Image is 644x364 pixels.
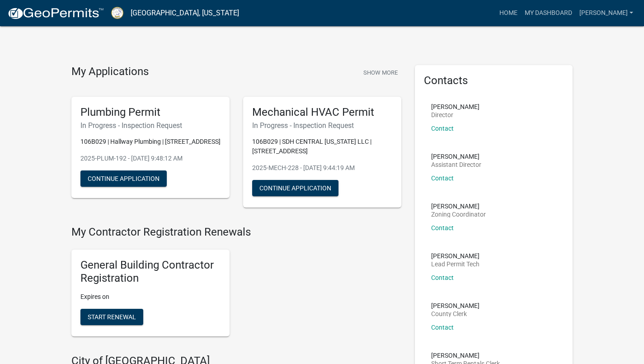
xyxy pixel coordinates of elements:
[252,121,392,130] h6: In Progress - Inspection Request
[88,313,136,320] span: Start Renewal
[431,253,479,259] p: [PERSON_NAME]
[252,180,338,196] button: Continue Application
[80,292,221,302] p: Expires on
[431,352,500,359] p: [PERSON_NAME]
[80,137,221,147] p: 106B029 | Hallway Plumbing | [STREET_ADDRESS]
[431,303,479,309] p: [PERSON_NAME]
[431,175,454,182] a: Contact
[521,5,576,22] a: My Dashboard
[80,309,143,325] button: Start Renewal
[360,65,401,80] button: Show More
[431,203,486,209] p: [PERSON_NAME]
[80,259,221,285] h5: General Building Contractor Registration
[431,324,454,331] a: Contact
[431,274,454,281] a: Contact
[252,137,392,156] p: 106B029 | SDH CENTRAL [US_STATE] LLC | [STREET_ADDRESS]
[424,74,564,87] h5: Contacts
[431,161,481,168] p: Assistant Director
[71,226,401,239] h4: My Contractor Registration Renewals
[252,163,392,173] p: 2025-MECH-228 - [DATE] 9:44:19 AM
[80,170,167,187] button: Continue Application
[80,106,221,119] h5: Plumbing Permit
[131,5,239,21] a: [GEOGRAPHIC_DATA], [US_STATE]
[80,154,221,163] p: 2025-PLUM-192 - [DATE] 9:48:12 AM
[431,125,454,132] a: Contact
[80,121,221,130] h6: In Progress - Inspection Request
[576,5,637,22] a: [PERSON_NAME]
[431,224,454,232] a: Contact
[431,261,479,267] p: Lead Permit Tech
[431,104,479,110] p: [PERSON_NAME]
[431,211,486,217] p: Zoning Coordinator
[71,65,149,79] h4: My Applications
[431,311,479,317] p: County Clerk
[252,106,392,119] h5: Mechanical HVAC Permit
[71,226,401,343] wm-registration-list-section: My Contractor Registration Renewals
[431,112,479,118] p: Director
[111,7,123,19] img: Putnam County, Georgia
[431,153,481,160] p: [PERSON_NAME]
[496,5,521,22] a: Home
